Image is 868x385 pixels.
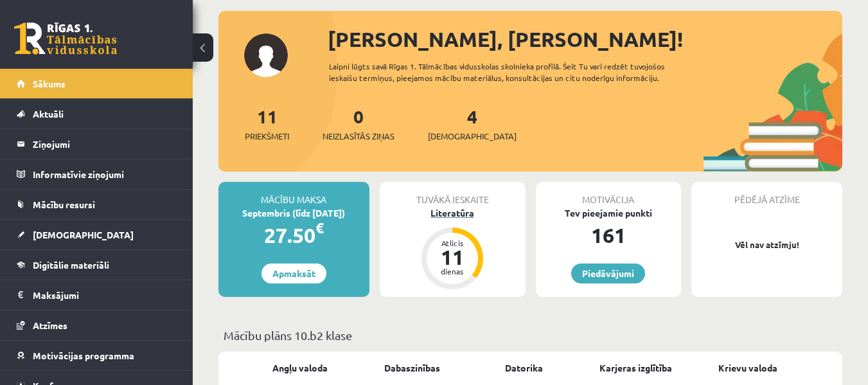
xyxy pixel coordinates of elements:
[224,327,837,344] p: Mācību plāns 10.b2 klase
[218,182,369,206] div: Mācību maksa
[380,182,526,206] div: Tuvākā ieskaite
[380,206,526,291] a: Literatūra Atlicis 11 dienas
[261,264,326,283] a: Apmaksāt
[536,206,682,220] div: Tev pieejamie punkti
[17,310,177,340] a: Atzīmes
[599,361,672,375] a: Karjeras izglītība
[536,182,682,206] div: Motivācija
[536,220,682,251] div: 161
[245,105,289,143] a: 11Priekšmeti
[245,130,289,143] span: Priekšmeti
[17,159,177,189] a: Informatīvie ziņojumi
[17,190,177,219] a: Mācību resursi
[17,220,177,249] a: [DEMOGRAPHIC_DATA]
[33,129,177,159] legend: Ziņojumi
[17,129,177,159] a: Ziņojumi
[14,22,117,55] a: Rīgas 1. Tālmācības vidusskola
[433,239,472,247] div: Atlicis
[33,319,67,331] span: Atzīmes
[17,341,177,370] a: Motivācijas programma
[433,247,472,267] div: 11
[218,206,369,220] div: Septembris (līdz [DATE])
[33,280,177,310] legend: Maksājumi
[33,199,95,210] span: Mācību resursi
[384,361,440,375] a: Dabaszinības
[17,99,177,129] a: Aktuāli
[323,105,394,143] a: 0Neizlasītās ziņas
[433,267,472,275] div: dienas
[218,220,369,251] div: 27.50
[718,361,777,375] a: Krievu valoda
[17,69,177,98] a: Sākums
[33,259,109,271] span: Digitālie materiāli
[428,105,517,143] a: 4[DEMOGRAPHIC_DATA]
[691,182,842,206] div: Pēdējā atzīme
[571,264,645,283] a: Piedāvājumi
[272,361,328,375] a: Angļu valoda
[329,60,704,84] div: Laipni lūgts savā Rīgas 1. Tālmācības vidusskolas skolnieka profilā. Šeit Tu vari redzēt tuvojošo...
[33,78,66,89] span: Sākums
[33,229,134,240] span: [DEMOGRAPHIC_DATA]
[428,130,517,143] span: [DEMOGRAPHIC_DATA]
[17,250,177,280] a: Digitālie materiāli
[33,350,134,361] span: Motivācijas programma
[33,159,177,189] legend: Informatīvie ziņojumi
[328,24,842,55] div: [PERSON_NAME], [PERSON_NAME]!
[505,361,543,375] a: Datorika
[698,238,836,251] p: Vēl nav atzīmju!
[323,130,394,143] span: Neizlasītās ziņas
[33,108,64,120] span: Aktuāli
[315,219,324,237] span: €
[380,206,526,220] div: Literatūra
[17,280,177,310] a: Maksājumi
